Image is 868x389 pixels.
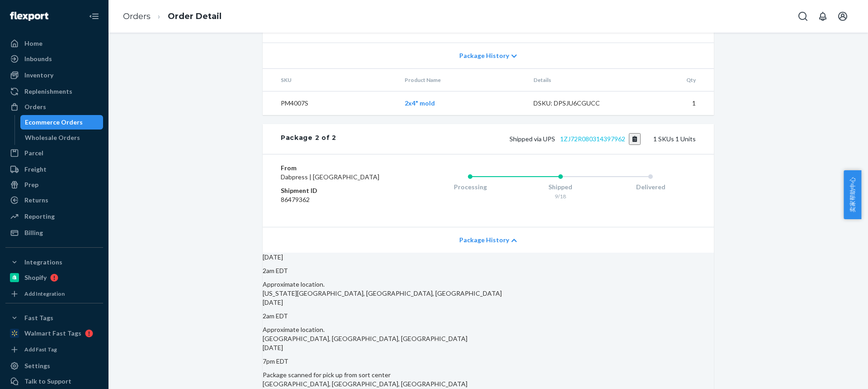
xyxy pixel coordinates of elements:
[24,290,65,298] div: Add Integration
[5,162,103,177] a: Freight
[263,334,714,343] div: [GEOGRAPHIC_DATA], [GEOGRAPHIC_DATA], [GEOGRAPHIC_DATA]
[24,180,38,189] div: Prep
[263,289,714,298] div: [US_STATE][GEOGRAPHIC_DATA], [GEOGRAPHIC_DATA], [GEOGRAPHIC_DATA]
[5,84,103,99] a: Replenishments
[281,195,389,204] dd: 86479362
[844,170,861,219] button: 卖家帮助中心
[24,71,53,80] div: Inventory
[336,133,696,145] div: 1 SKUs 1 Units
[625,69,714,91] th: Qty
[24,212,55,221] div: Reporting
[263,280,714,289] div: Approximate location.
[5,146,103,160] a: Parcel
[405,99,435,107] a: 2x4" mold
[24,39,42,48] div: Home
[24,165,47,174] div: Freight
[263,91,397,115] td: PM4007S
[123,11,151,21] a: Orders
[5,288,103,299] a: Add Integration
[10,12,48,21] img: Flexport logo
[625,91,714,115] td: 1
[526,69,626,91] th: Details
[515,192,606,200] div: 9/18
[281,173,379,181] span: Dabpress | [GEOGRAPHIC_DATA]
[834,7,852,25] button: Open account menu
[263,343,714,352] p: [DATE]
[5,374,103,389] a: Talk to Support
[24,361,50,370] div: Settings
[397,69,526,91] th: Product Name
[263,379,714,389] div: [GEOGRAPHIC_DATA], [GEOGRAPHIC_DATA], [GEOGRAPHIC_DATA]
[263,253,714,262] p: [DATE]
[263,325,714,334] div: Approximate location.
[25,118,83,127] div: Ecommerce Orders
[560,135,625,143] a: 1ZJ72R080314397962
[5,178,103,192] a: Prep
[24,377,71,386] div: Talk to Support
[515,182,606,192] div: Shipped
[5,226,103,240] a: Billing
[5,255,103,269] button: Integrations
[5,270,103,285] a: Shopify
[533,99,618,108] div: DSKU: DPSJU6CGUCC
[24,228,43,237] div: Billing
[263,69,397,91] th: SKU
[24,346,57,353] div: Add Fast Tag
[24,329,81,338] div: Walmart Fast Tags
[24,102,46,111] div: Orders
[5,326,103,341] a: Walmart Fast Tags
[605,182,696,192] div: Delivered
[425,182,515,192] div: Processing
[5,344,103,355] a: Add Fast Tag
[24,258,62,267] div: Integrations
[116,3,229,30] ol: breadcrumbs
[20,115,104,130] a: Ecommerce Orders
[281,163,389,173] dt: From
[24,196,48,205] div: Returns
[794,7,812,25] button: Open Search Box
[263,312,714,321] p: 2am EDT
[24,273,47,282] div: Shopify
[5,36,103,51] a: Home
[5,209,103,224] a: Reporting
[459,235,509,245] span: Package History
[5,193,103,207] a: Returns
[24,87,72,96] div: Replenishments
[20,130,104,145] a: Wholesale Orders
[263,370,714,379] div: Package scanned for pick up from sort center
[263,357,714,366] p: 7pm EDT
[24,54,52,63] div: Inbounds
[5,311,103,325] button: Fast Tags
[814,7,832,25] button: Open notifications
[85,7,103,25] button: Close Navigation
[263,266,714,275] p: 2am EDT
[281,133,336,145] div: Package 2 of 2
[5,359,103,373] a: Settings
[25,133,80,142] div: Wholesale Orders
[168,11,222,21] a: Order Detail
[5,52,103,66] a: Inbounds
[24,149,43,158] div: Parcel
[24,313,53,322] div: Fast Tags
[459,51,509,60] span: Package History
[5,100,103,114] a: Orders
[629,133,641,145] button: Copy tracking number
[5,68,103,82] a: Inventory
[263,298,714,307] p: [DATE]
[509,135,641,143] span: Shipped via UPS
[281,186,389,195] dt: Shipment ID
